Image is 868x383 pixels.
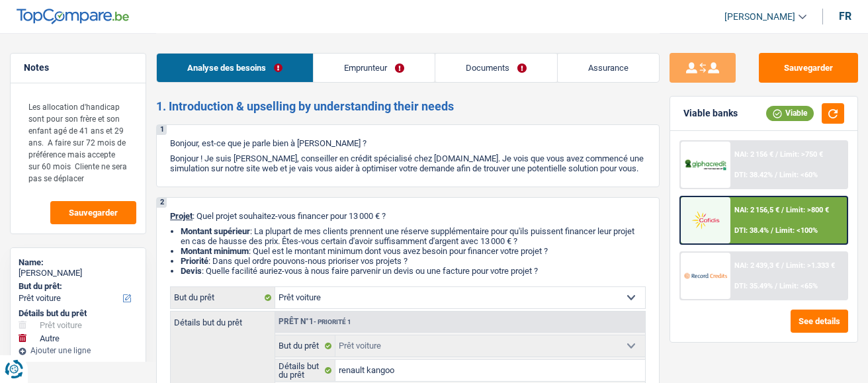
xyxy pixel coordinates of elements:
div: Name: [19,257,138,268]
span: Limit: >750 € [780,150,823,159]
a: Emprunteur [314,54,435,82]
span: Limit: >800 € [786,206,829,214]
label: Détails but du prêt [171,312,275,327]
strong: Montant supérieur [181,226,250,236]
img: TopCompare Logo [17,9,129,24]
span: / [771,226,773,235]
span: DTI: 38.42% [734,171,773,179]
span: NAI: 2 156 € [734,150,773,159]
span: Devis [181,266,202,276]
a: Documents [435,54,557,82]
div: [PERSON_NAME] [19,268,138,278]
a: [PERSON_NAME] [714,6,806,28]
button: See details [791,310,848,333]
label: But du prêt [171,287,275,308]
li: : Dans quel ordre pouvons-nous prioriser vos projets ? [181,256,646,266]
span: / [775,171,777,179]
p: Bonjour ! Je suis [PERSON_NAME], conseiller en crédit spécialisé chez [DOMAIN_NAME]. Je vois que ... [170,153,646,173]
div: 2 [157,198,167,208]
strong: Priorité [181,256,208,266]
h5: Notes [24,62,132,73]
span: NAI: 2 156,5 € [734,206,779,214]
div: Ajouter une ligne [19,346,138,355]
div: Prêt n°1 [275,318,355,326]
label: But du prêt: [19,281,135,292]
img: Cofidis [684,210,727,232]
span: Sauvegarder [69,208,118,217]
span: Limit: <65% [779,282,818,290]
div: fr [839,10,851,22]
h2: 1. Introduction & upselling by understanding their needs [156,99,660,114]
img: Record Credits [684,265,727,287]
p: Bonjour, est-ce que je parle bien à [PERSON_NAME] ? [170,138,646,148]
span: DTI: 38.4% [734,226,769,235]
span: / [781,261,784,270]
span: NAI: 2 439,3 € [734,261,779,270]
li: : La plupart de mes clients prennent une réserve supplémentaire pour qu'ils puissent financer leu... [181,226,646,246]
p: : Quel projet souhaitez-vous financer pour 13 000 € ? [170,211,646,221]
li: : Quel est le montant minimum dont vous avez besoin pour financer votre projet ? [181,246,646,256]
label: Détails but du prêt [275,360,335,381]
span: Limit: <60% [779,171,818,179]
strong: Montant minimum [181,246,249,256]
span: Projet [170,211,193,221]
label: But du prêt [275,335,335,357]
li: : Quelle facilité auriez-vous à nous faire parvenir un devis ou une facture pour votre projet ? [181,266,646,276]
div: Détails but du prêt [19,308,138,319]
div: 1 [157,125,167,135]
span: DTI: 35.49% [734,282,773,290]
span: / [781,206,784,214]
div: Viable banks [683,108,738,119]
div: Viable [766,106,814,120]
span: - Priorité 1 [314,318,351,325]
img: AlphaCredit [684,158,727,171]
span: / [775,150,778,159]
span: Limit: >1.333 € [786,261,835,270]
span: [PERSON_NAME] [724,11,795,22]
a: Assurance [558,54,659,82]
button: Sauvegarder [759,53,858,83]
span: / [775,282,777,290]
button: Sauvegarder [50,201,136,224]
a: Analyse des besoins [157,54,313,82]
span: Limit: <100% [775,226,818,235]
